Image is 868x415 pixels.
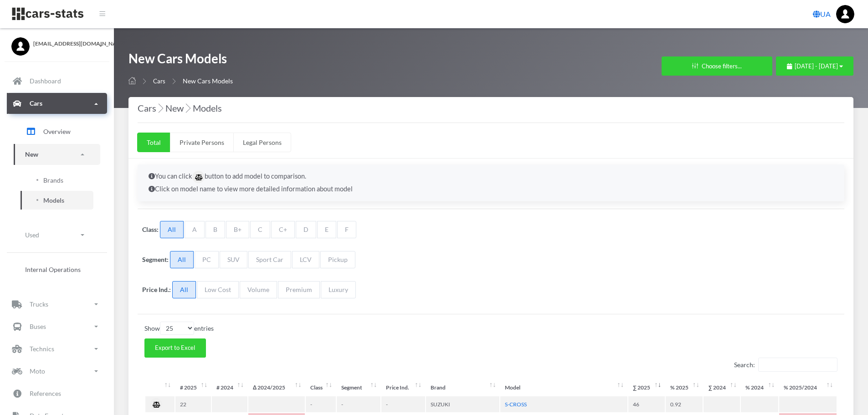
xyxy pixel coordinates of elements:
[776,56,853,76] button: [DATE] - [DATE]
[381,396,425,412] td: -
[233,133,291,152] a: Legal Persons
[21,171,93,190] a: Brands
[25,265,81,274] span: Internal Operations
[205,221,225,238] span: B
[248,379,305,395] th: Δ&nbsp;2024/2025: activate to sort column ascending
[7,93,107,114] a: Cars
[836,5,854,23] img: ...
[292,251,319,268] span: LCV
[7,316,107,337] a: Buses
[14,260,100,279] a: Internal Operations
[337,379,380,395] th: Segment: activate to sort column ascending
[809,5,834,23] a: UA
[248,251,291,268] span: Sport Car
[30,366,45,377] p: Moto
[33,40,103,48] span: [EMAIL_ADDRESS][DOMAIN_NAME]
[795,62,838,70] span: [DATE] - [DATE]
[220,251,247,268] span: SUV
[25,149,38,160] p: New
[337,396,380,412] td: -
[278,281,320,298] span: Premium
[271,221,295,238] span: C+
[30,321,46,333] p: Buses
[14,144,100,165] a: New
[306,379,336,395] th: Class: activate to sort column ascending
[628,379,665,395] th: ∑&nbsp;2025: activate to sort column ascending
[153,77,165,85] a: Cars
[142,285,171,294] label: Price Ind.:
[43,195,64,205] span: Models
[14,225,100,245] a: Used
[306,396,336,412] td: -
[30,388,61,400] p: References
[145,379,175,395] th: : activate to sort column ascending
[321,281,356,298] span: Luxury
[741,379,778,395] th: %&nbsp;2024: activate to sort column ascending
[662,56,772,76] button: Choose filters...
[734,358,837,372] label: Search:
[170,133,234,152] a: Private Persons
[155,344,195,351] span: Export to Excel
[240,281,277,298] span: Volume
[183,77,233,85] span: New Cars Models
[381,379,425,395] th: Price Ind.: activate to sort column ascending
[7,294,107,315] a: Trucks
[170,251,194,268] span: All
[426,379,500,395] th: Brand: activate to sort column ascending
[212,379,247,395] th: #&nbsp;2024 : activate to sort column ascending
[296,221,316,238] span: D
[317,221,336,238] span: E
[7,71,107,92] a: Dashboard
[426,396,500,412] td: SUZUKI
[160,322,194,335] select: Showentries
[7,338,107,359] a: Technics
[500,379,627,395] th: Model: activate to sort column ascending
[7,383,107,404] a: References
[43,127,71,136] span: Overview
[666,379,703,395] th: %&nbsp;2025: activate to sort column ascending
[144,322,214,335] label: Show entries
[138,101,844,115] h4: Cars New Models
[175,379,211,395] th: #&nbsp;2025 : activate to sort column ascending
[142,225,159,234] label: Class:
[160,221,184,238] span: All
[43,175,63,185] span: Brands
[197,281,239,298] span: Low Cost
[172,281,196,298] span: All
[30,343,54,355] p: Technics
[628,396,665,412] td: 46
[337,221,356,238] span: F
[128,50,233,72] h1: New Cars Models
[144,338,206,358] button: Export to Excel
[666,396,703,412] td: 0.92
[30,299,48,310] p: Trucks
[30,76,61,87] p: Dashboard
[185,221,205,238] span: A
[175,396,211,412] td: 22
[137,133,170,152] a: Total
[25,229,39,241] p: Used
[142,255,169,264] label: Segment:
[30,98,42,109] p: Cars
[505,401,527,408] a: S-CROSS
[11,7,84,21] img: navbar brand
[7,361,107,382] a: Moto
[21,191,93,210] a: Models
[226,221,249,238] span: B+
[138,164,844,201] div: You can click button to add model to comparison. Click on model name to view more detailed inform...
[11,37,103,48] a: [EMAIL_ADDRESS][DOMAIN_NAME]
[195,251,219,268] span: PC
[758,358,837,372] input: Search:
[14,120,100,143] a: Overview
[779,379,837,395] th: %&nbsp;2025/2024: activate to sort column ascending
[320,251,355,268] span: Pickup
[704,379,740,395] th: ∑&nbsp;2024: activate to sort column ascending
[250,221,270,238] span: C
